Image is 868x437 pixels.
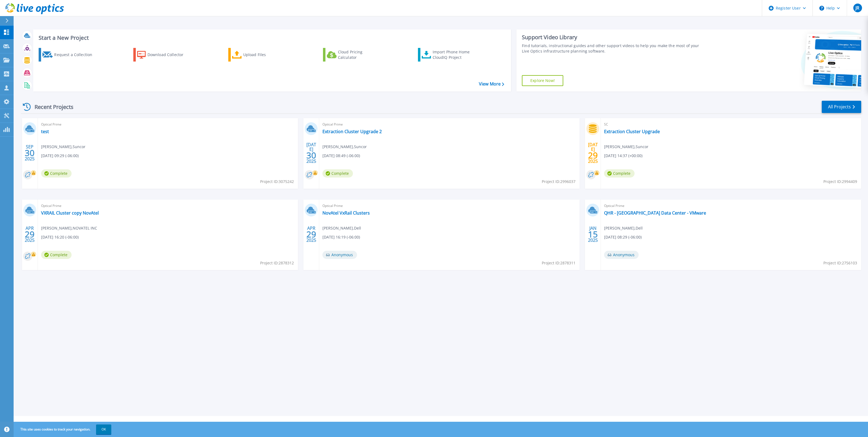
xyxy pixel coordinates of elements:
[41,234,79,240] span: [DATE] 16:20 (-06:00)
[604,129,660,134] a: Extraction Cluster Upgrade
[306,232,316,237] span: 29
[433,49,475,60] div: Import Phone Home CloudIQ Project
[322,153,360,159] span: [DATE] 08:49 (-06:00)
[322,203,576,209] span: Optical Prime
[24,143,35,163] div: SEP 2025
[322,225,361,231] span: [PERSON_NAME] , Dell
[322,144,367,150] span: [PERSON_NAME] , Suncor
[41,144,85,150] span: [PERSON_NAME] , Suncor
[604,169,635,178] span: Complete
[522,34,701,41] div: Support Video Library
[25,151,35,155] span: 30
[323,48,384,62] a: Cloud Pricing Calculator
[542,179,575,185] span: Project ID: 2996037
[588,153,598,158] span: 29
[41,225,97,231] span: [PERSON_NAME] , NOVATEL INC
[322,210,370,216] a: NovAtel VxRail Clusters
[39,35,504,41] h3: Start a New Project
[522,43,701,54] div: Find tutorials, instructional guides and other support videos to help you make the most of your L...
[322,121,576,127] span: Optical Prime
[604,225,643,231] span: [PERSON_NAME] , Dell
[243,49,287,60] div: Upload Files
[322,234,360,240] span: [DATE] 16:19 (-06:00)
[228,48,289,62] a: Upload Files
[21,100,81,114] div: Recent Projects
[306,143,316,163] div: [DATE] 2025
[604,210,706,216] a: QHR - [GEOGRAPHIC_DATA] Data Center - VMware
[24,224,35,244] div: APR 2025
[54,49,98,60] div: Request a Collection
[604,203,858,209] span: Optical Prime
[260,260,294,266] span: Project ID: 2878312
[41,121,295,127] span: Optical Prime
[542,260,575,266] span: Project ID: 2878311
[39,48,99,62] a: Request a Collection
[41,251,72,259] span: Complete
[41,169,72,178] span: Complete
[588,232,598,237] span: 15
[322,251,357,259] span: Anonymous
[855,6,859,10] span: JR
[588,143,598,163] div: [DATE] 2025
[604,144,648,150] span: [PERSON_NAME] , Suncor
[41,129,49,134] a: test
[15,424,111,434] span: This site uses cookies to track your navigation.
[306,224,316,244] div: APR 2025
[260,179,294,185] span: Project ID: 3075242
[322,169,353,178] span: Complete
[322,129,382,134] a: Extraction Cluster Upgrade 2
[822,101,861,113] a: All Projects
[823,179,857,185] span: Project ID: 2994409
[604,121,858,127] span: SC
[133,48,194,62] a: Download Collector
[96,424,111,434] button: OK
[604,234,642,240] span: [DATE] 08:29 (-06:00)
[479,81,504,87] a: View More
[338,49,381,60] div: Cloud Pricing Calculator
[41,210,99,216] a: VXRAIL Cluster copy NovAtel
[41,153,79,159] span: [DATE] 09:29 (-06:00)
[604,251,639,259] span: Anonymous
[306,153,316,158] span: 30
[588,224,598,244] div: JAN 2025
[25,232,35,237] span: 29
[604,153,642,159] span: [DATE] 14:37 (+00:00)
[823,260,857,266] span: Project ID: 2756103
[41,203,295,209] span: Optical Prime
[522,75,563,86] a: Explore Now!
[147,49,191,60] div: Download Collector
